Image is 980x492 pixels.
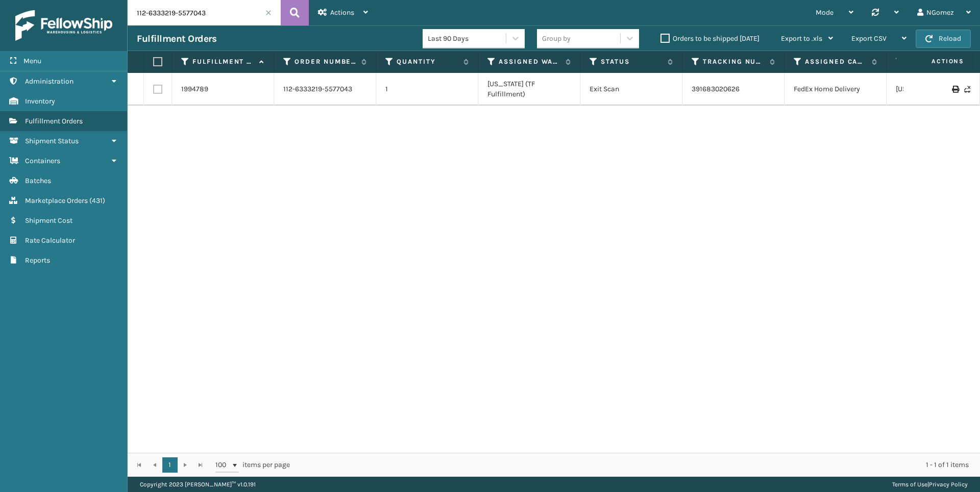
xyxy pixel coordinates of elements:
[25,157,60,165] span: Containers
[25,216,72,225] span: Shipment Cost
[137,33,216,45] h3: Fulfillment Orders
[15,10,112,41] img: logo
[25,256,50,265] span: Reports
[892,481,927,488] a: Terms of Use
[816,8,834,17] span: Mode
[964,86,970,93] i: Never Shipped
[25,117,83,125] span: Fulfillment Orders
[785,73,887,106] td: FedEx Home Delivery
[304,460,969,470] div: 1 - 1 of 1 items
[25,176,51,185] span: Batches
[428,33,507,44] div: Last 90 Days
[192,57,254,66] label: Fulfillment Order Id
[397,57,458,66] label: Quantity
[330,8,354,17] span: Actions
[916,30,971,48] button: Reload
[376,73,478,106] td: 1
[952,86,958,93] i: Print Label
[295,57,356,66] label: Order Number
[601,57,663,66] label: Status
[215,457,290,473] span: items per page
[703,57,765,66] label: Tracking Number
[23,57,41,65] span: Menu
[929,481,968,488] a: Privacy Policy
[805,57,867,66] label: Assigned Carrier Service
[781,34,822,43] span: Export to .xls
[162,457,178,473] a: 1
[580,73,682,106] td: Exit Scan
[25,137,79,145] span: Shipment Status
[25,77,73,86] span: Administration
[215,460,231,470] span: 100
[89,196,105,205] span: ( 431 )
[851,34,887,43] span: Export CSV
[25,97,55,106] span: Inventory
[692,85,740,93] a: 391683020626
[478,73,580,106] td: [US_STATE] (TF Fulfillment)
[542,33,571,44] div: Group by
[660,34,759,43] label: Orders to be shipped [DATE]
[283,84,352,94] a: 112-6333219-5577043
[181,84,208,94] a: 1994789
[25,196,88,205] span: Marketplace Orders
[25,236,75,245] span: Rate Calculator
[140,477,256,492] p: Copyright 2023 [PERSON_NAME]™ v 1.0.191
[499,57,560,66] label: Assigned Warehouse
[899,53,970,70] span: Actions
[892,477,968,492] div: |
